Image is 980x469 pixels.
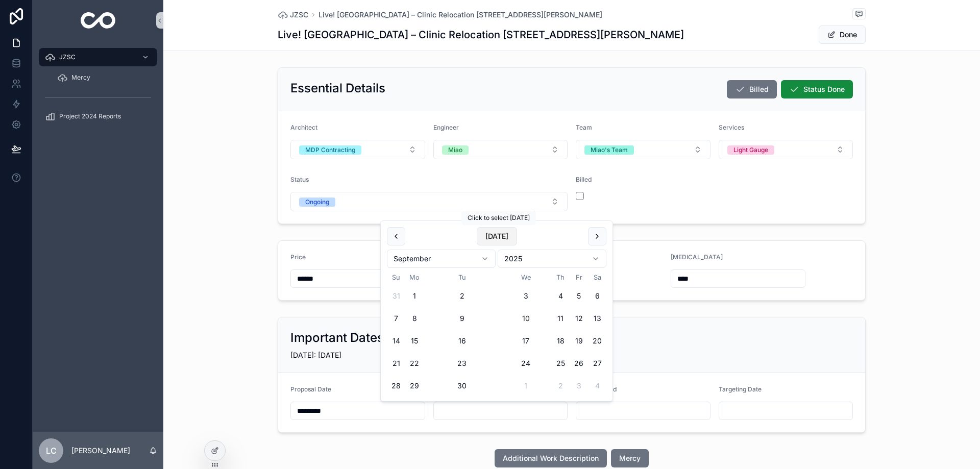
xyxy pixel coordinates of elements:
[290,80,385,96] h2: Essential Details
[727,80,777,98] button: Billed
[387,272,405,283] th: Sunday
[619,453,641,463] span: Mercy
[453,377,471,395] button: Tuesday, September 30th, 2025
[71,446,130,456] p: [PERSON_NAME]
[500,272,551,283] th: Wednesday
[576,176,592,183] span: Billed
[517,309,535,328] button: Today, Wednesday, September 10th, 2025
[448,145,462,155] div: Miao
[387,377,405,395] button: Sunday, September 28th, 2025
[290,330,384,346] h2: Important Dates
[819,26,866,44] button: Done
[405,272,424,283] th: Monday
[517,354,535,373] button: Wednesday, September 24th, 2025
[551,272,570,283] th: Thursday
[591,145,628,155] div: Miao's Team
[405,332,424,350] button: Monday, September 15th, 2025
[576,140,710,159] button: Select Button
[290,124,317,131] span: Architect
[570,332,588,350] button: Friday, September 19th, 2025
[719,385,762,393] span: Targeting Date
[39,48,157,66] a: JZSC
[551,354,570,373] button: Thursday, September 25th, 2025
[588,309,606,328] button: Saturday, September 13th, 2025
[551,377,570,395] button: Thursday, October 2nd, 2025
[453,309,471,328] button: Tuesday, September 9th, 2025
[424,272,500,283] th: Tuesday
[59,112,121,120] span: Project 2024 Reports
[551,332,570,350] button: Thursday, September 18th, 2025
[51,68,157,87] a: Mercy
[453,354,471,373] button: Tuesday, September 23rd, 2025
[503,453,599,463] span: Additional Work Description
[570,272,588,283] th: Friday
[405,287,424,305] button: Monday, September 1st, 2025
[290,10,308,20] span: JZSC
[46,445,57,457] span: LC
[290,176,309,183] span: Status
[305,198,329,207] div: Ongoing
[588,377,606,395] button: Saturday, October 4th, 2025
[290,140,425,159] button: Select Button
[570,377,588,395] button: Friday, October 3rd, 2025
[433,140,568,159] button: Select Button
[588,272,606,283] th: Saturday
[495,449,607,467] button: Additional Work Description
[570,354,588,373] button: Friday, September 26th, 2025
[405,309,424,328] button: Monday, September 8th, 2025
[733,145,768,155] div: Light Gauge
[803,84,845,94] span: Status Done
[719,124,744,131] span: Services
[305,145,355,155] div: MDP Contracting
[477,227,517,245] button: [DATE]
[517,377,535,395] button: Wednesday, October 1st, 2025
[33,41,163,139] div: scrollable content
[278,10,308,20] a: JZSC
[588,287,606,305] button: Saturday, September 6th, 2025
[81,12,116,29] img: App logo
[453,332,471,350] button: Tuesday, September 16th, 2025
[290,385,331,393] span: Proposal Date
[433,124,459,131] span: Engineer
[290,253,306,261] span: Price
[719,140,853,159] button: Select Button
[588,332,606,350] button: Saturday, September 20th, 2025
[749,84,769,94] span: Billed
[551,287,570,305] button: Thursday, September 4th, 2025
[59,53,76,61] span: JZSC
[570,309,588,328] button: Friday, September 12th, 2025
[611,449,649,467] button: Mercy
[588,354,606,373] button: Saturday, September 27th, 2025
[318,10,602,20] a: Live! [GEOGRAPHIC_DATA] – Clinic Relocation [STREET_ADDRESS][PERSON_NAME]
[461,211,536,225] div: Click to select [DATE]
[551,309,570,328] button: Thursday, September 11th, 2025
[387,309,405,328] button: Sunday, September 7th, 2025
[290,351,341,359] span: [DATE]: [DATE]
[405,354,424,373] button: Monday, September 22nd, 2025
[453,287,471,305] button: Tuesday, September 2nd, 2025
[576,124,592,131] span: Team
[517,287,535,305] button: Wednesday, September 3rd, 2025
[387,332,405,350] button: Sunday, September 14th, 2025
[387,287,405,305] button: Sunday, August 31st, 2025
[387,272,606,395] table: September 2025
[71,73,90,82] span: Mercy
[781,80,853,98] button: Status Done
[387,354,405,373] button: Sunday, September 21st, 2025
[278,28,684,42] h1: Live! [GEOGRAPHIC_DATA] – Clinic Relocation [STREET_ADDRESS][PERSON_NAME]
[39,107,157,126] a: Project 2024 Reports
[671,253,723,261] span: [MEDICAL_DATA]
[570,287,588,305] button: Friday, September 5th, 2025
[290,192,568,211] button: Select Button
[405,377,424,395] button: Monday, September 29th, 2025
[517,332,535,350] button: Wednesday, September 17th, 2025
